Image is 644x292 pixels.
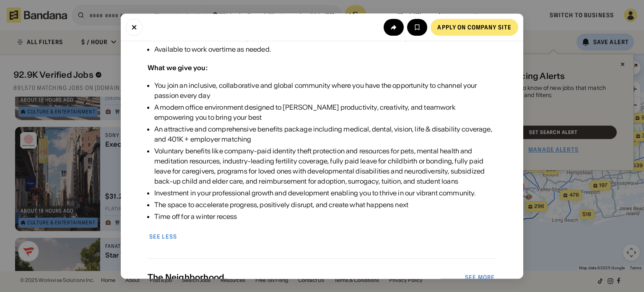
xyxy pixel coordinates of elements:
[154,102,496,122] div: A modern office environment designed to [PERSON_NAME] productivity, creativity, and teamwork empo...
[465,274,495,280] div: See more
[154,211,496,221] div: Time off for a winter recess
[437,24,512,30] div: Apply on company site
[148,63,208,72] div: What we give you:
[126,18,143,35] button: Close
[154,146,496,186] div: Voluntary benefits like company-paid identity theft protection and resources for pets, mental hea...
[154,44,496,54] div: Available to work overtime as needed.
[154,200,496,210] div: The space to accelerate progress, positively disrupt, and create what happens next
[148,272,463,282] div: The Neighborhood
[149,234,177,239] div: See less
[154,188,496,198] div: Investment in your professional growth and development enabling you to thrive in our vibrant comm...
[154,124,496,144] div: An attractive and comprehensive benefits package including medical, dental, vision, life & disabi...
[154,80,496,100] div: You join an inclusive, collaborative and global community where you have the opportunity to chann...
